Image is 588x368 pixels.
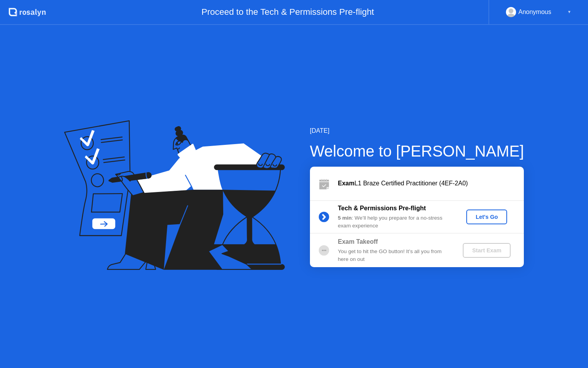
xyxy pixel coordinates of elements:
div: Welcome to [PERSON_NAME] [310,139,524,163]
b: Exam Takeoff [338,238,378,245]
div: You get to hit the GO button! It’s all you from here on out [338,248,450,264]
div: [DATE] [310,126,524,136]
button: Start Exam [463,243,511,258]
div: ▼ [567,7,571,17]
div: : We’ll help you prepare for a no-stress exam experience [338,214,450,230]
b: Exam [338,180,355,187]
b: Tech & Permissions Pre-flight [338,205,426,211]
div: Anonymous [518,7,551,17]
div: Let's Go [469,214,504,220]
div: Start Exam [466,247,507,254]
div: L1 Braze Certified Practitioner (4EF-2A0) [338,179,524,188]
button: Let's Go [466,210,507,224]
b: 5 min [338,215,352,221]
